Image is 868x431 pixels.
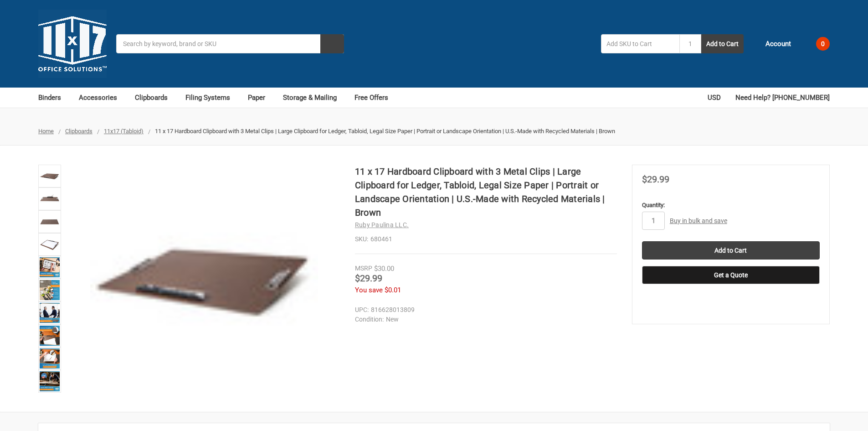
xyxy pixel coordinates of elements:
[355,315,384,324] dt: Condition:
[355,165,617,219] h1: 11 x 17 Hardboard Clipboard with 3 Metal Clips | Large Clipboard for Ledger, Tabloid, Legal Size ...
[355,273,382,284] span: $29.99
[735,88,830,108] a: Need Help? [PHONE_NUMBER]
[90,165,318,393] img: 17x11 Clipboard Hardboard Panel Featuring 3 Clips Brown
[38,128,54,135] a: Home
[355,305,369,315] dt: UPC:
[816,37,830,51] span: 0
[40,371,60,391] img: 11 x 17 Hardboard Clipboard with 3 Metal Clips | Large Clipboard for Ledger, Tabloid, Legal Size ...
[185,88,238,108] a: Filing Systems
[354,88,388,108] a: Free Offers
[642,241,820,260] input: Add to Cart
[40,189,60,209] img: 11 x 17 Hardboard Clipboard with 3 Metal Clips | Large Clipboard for Ledger, Tabloid, Legal Size ...
[38,88,69,108] a: Binders
[38,10,107,78] img: 11x17.com
[753,32,791,56] a: Account
[40,234,60,254] img: 11 x 17 Hardboard Clipboard with 3 Metal Clips | Large Clipboard for Ledger, Tabloid, Legal Size ...
[355,315,613,324] dd: New
[642,174,669,185] span: $29.99
[40,257,60,277] img: 11 x 17 Hardboard Clipboard with 3 Metal Clips | Large Clipboard for Ledger, Tabloid, Legal Size ...
[79,88,125,108] a: Accessories
[765,39,791,49] span: Account
[65,128,92,135] a: Clipboards
[40,348,60,369] img: 11 x 17 Hardboard Clipboard with 3 Metal Clips | Large Clipboard for Ledger, Tabloid, Legal Size ...
[385,286,401,294] span: $0.01
[801,32,830,56] a: 0
[701,34,744,53] button: Add to Cart
[40,326,60,346] img: 11 x 17 Hardboard Clipboard with 3 Metal Clips | Large Clipboard for Ledger, Tabloid, Legal Size ...
[40,303,60,323] img: 11 x 17 Hardboard Clipboard with 3 Metal Clips | Large Clipboard for Ledger, Tabloid, Legal Size ...
[104,128,144,135] a: 11x17 (Tabloid)
[248,88,273,108] a: Paper
[40,280,60,300] img: 11 x 17 Hardboard Clipboard with 3 Metal Clips | Large Clipboard for Ledger, Tabloid, Legal Size ...
[40,212,60,232] img: 17x11 Clipboard Acrylic Panel Featuring an 8" Hinge Clip Black
[355,264,372,273] div: MSRP
[642,266,820,284] button: Get a Quote
[355,221,409,228] a: Ruby Paulina LLC.
[155,128,615,135] span: 11 x 17 Hardboard Clipboard with 3 Metal Clips | Large Clipboard for Ledger, Tabloid, Legal Size ...
[135,88,176,108] a: Clipboards
[601,34,679,53] input: Add SKU to Cart
[283,88,345,108] a: Storage & Mailing
[355,234,617,244] dd: 680461
[355,305,613,315] dd: 816628013809
[355,286,383,294] span: You save
[355,234,368,244] dt: SKU:
[374,265,394,273] span: $30.00
[116,34,344,53] input: Search by keyword, brand or SKU
[642,201,820,210] label: Quantity:
[40,166,60,186] img: 17x11 Clipboard Hardboard Panel Featuring 3 Clips Brown
[670,217,727,224] a: Buy in bulk and save
[708,88,726,108] a: USD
